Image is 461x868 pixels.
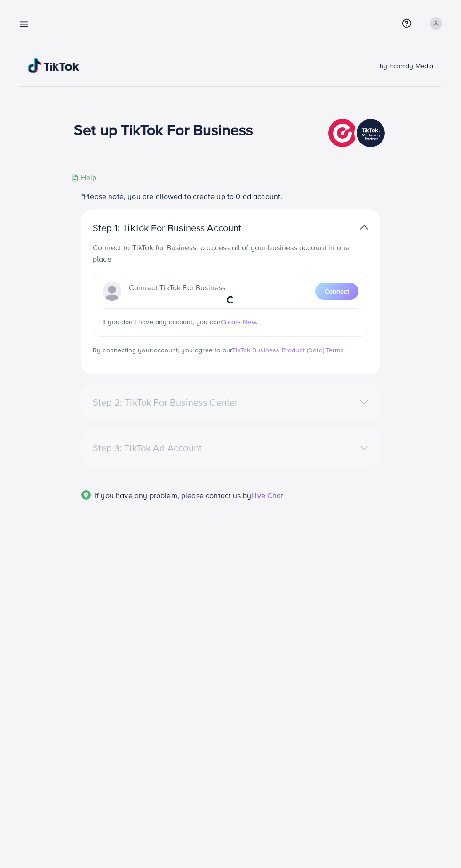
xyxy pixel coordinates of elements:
[251,490,283,501] span: Live Chat
[95,490,251,501] span: If you have any problem, please contact us by
[74,120,253,138] h1: Set up TikTok For Business
[93,222,271,233] p: Step 1: TikTok For Business Account
[81,191,380,202] p: *Please note, you are allowed to create up to 0 ad account.
[71,172,97,183] div: Help
[328,117,387,150] img: TikTok partner
[81,490,91,500] img: Popup guide
[360,221,368,234] img: TikTok partner
[380,61,433,71] span: by Ecomdy Media
[28,58,79,73] img: TikTok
